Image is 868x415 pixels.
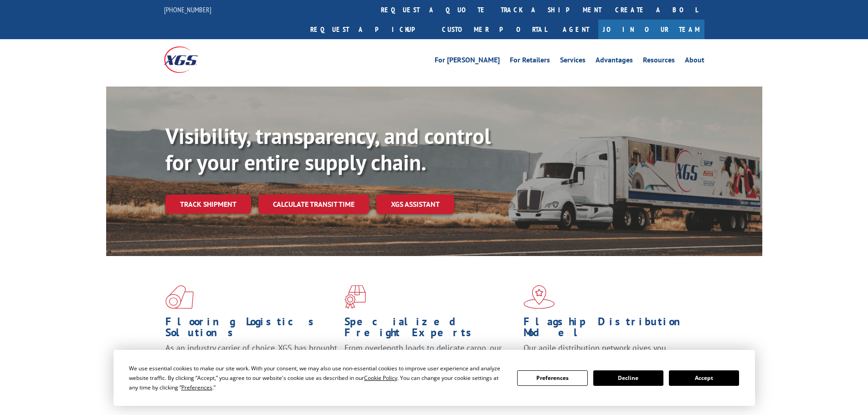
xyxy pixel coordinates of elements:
[165,195,251,214] a: Track shipment
[376,195,454,214] a: XGS ASSISTANT
[258,195,369,214] a: Calculate transit time
[344,285,366,309] img: xgs-icon-focused-on-flooring-red
[165,285,194,309] img: xgs-icon-total-supply-chain-intelligence-red
[517,370,587,386] button: Preferences
[165,122,491,176] b: Visibility, transparency, and control for your entire supply chain.
[435,56,500,67] a: For [PERSON_NAME]
[669,370,739,386] button: Accept
[435,20,554,39] a: Customer Portal
[685,56,704,67] a: About
[598,20,704,39] a: Join Our Team
[524,285,555,309] img: xgs-icon-flagship-distribution-model-red
[643,56,675,67] a: Resources
[129,364,506,392] div: We use essential cookies to make our site work. With your consent, we may also use non-essential ...
[524,316,696,343] h1: Flagship Distribution Model
[165,343,337,375] span: As an industry carrier of choice, XGS has brought innovation and dedication to flooring logistics...
[560,56,586,67] a: Services
[344,316,517,343] h1: Specialized Freight Experts
[164,5,211,14] a: [PHONE_NUMBER]
[303,20,435,39] a: Request a pickup
[593,370,663,386] button: Decline
[344,343,517,383] p: From overlength loads to delicate cargo, our experienced staff knows the best way to move your fr...
[596,56,633,67] a: Advantages
[524,343,691,364] span: Our agile distribution network gives you nationwide inventory management on demand.
[165,316,338,343] h1: Flooring Logistics Solutions
[113,350,755,406] div: Cookie Consent Prompt
[510,56,550,67] a: For Retailers
[364,374,397,382] span: Cookie Policy
[554,20,598,39] a: Agent
[181,384,212,391] span: Preferences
